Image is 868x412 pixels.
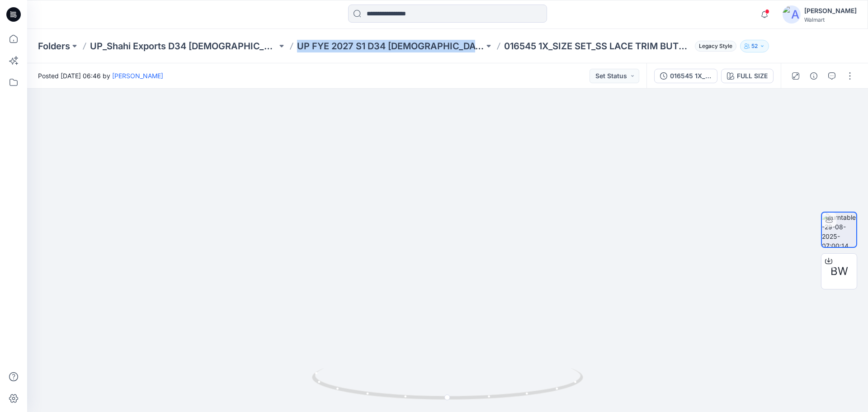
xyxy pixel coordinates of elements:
[654,69,717,83] button: 016545 1X_SIZE SET_SS LACE TRIM BUTTON DOWN TOP
[721,69,774,83] button: FULL SIZE
[804,5,857,16] div: [PERSON_NAME]
[90,40,277,52] a: UP_Shahi Exports D34 [DEMOGRAPHIC_DATA] Tops
[804,16,857,23] div: Walmart
[783,5,801,24] img: avatar
[822,213,856,247] img: turntable-29-08-2025-07:00:14
[38,71,163,81] span: Posted [DATE] 06:46 by
[297,40,484,52] a: UP FYE 2027 S1 D34 [DEMOGRAPHIC_DATA] Woven Tops
[38,40,70,52] a: Folders
[504,40,691,52] p: 016545 1X_SIZE SET_SS LACE TRIM BUTTON DOWN TOP
[740,40,769,52] button: 52
[691,40,736,52] button: Legacy Style
[695,41,736,52] span: Legacy Style
[751,41,758,51] p: 52
[112,72,163,80] a: [PERSON_NAME]
[737,71,768,81] div: FULL SIZE
[830,263,848,279] span: BW
[807,69,821,83] button: Details
[670,71,712,81] div: 016545 1X_SIZE SET_SS LACE TRIM BUTTON DOWN TOP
